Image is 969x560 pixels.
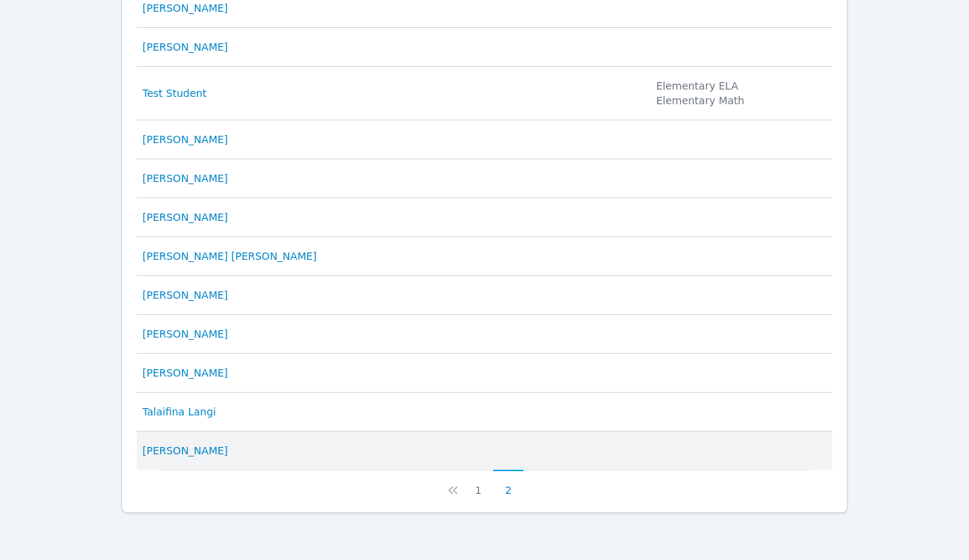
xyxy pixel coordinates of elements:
a: [PERSON_NAME] [143,443,228,458]
tr: [PERSON_NAME] [PERSON_NAME] [137,237,833,276]
tr: [PERSON_NAME] [137,315,833,354]
a: [PERSON_NAME] [143,132,228,147]
tr: [PERSON_NAME] [137,276,833,315]
a: Test Student [143,86,207,101]
tr: [PERSON_NAME] [137,28,833,67]
tr: Talaifina Langi [137,393,833,432]
tr: [PERSON_NAME] [137,198,833,237]
a: Talaifina Langi [143,404,216,419]
a: [PERSON_NAME] [PERSON_NAME] [143,249,317,263]
a: [PERSON_NAME] [143,327,228,341]
a: [PERSON_NAME] [143,171,228,186]
button: 1 [463,470,493,498]
a: [PERSON_NAME] [143,210,228,225]
button: 2 [493,470,523,498]
tr: Test Student Elementary ELAElementary Math [137,67,833,120]
a: [PERSON_NAME] [143,1,228,15]
a: [PERSON_NAME] [143,40,228,54]
a: [PERSON_NAME] [143,366,228,380]
tr: [PERSON_NAME] [137,432,833,470]
li: Elementary Math [656,93,823,108]
tr: [PERSON_NAME] [137,354,833,393]
tr: [PERSON_NAME] [137,159,833,198]
a: [PERSON_NAME] [143,288,228,302]
li: Elementary ELA [656,79,823,93]
tr: [PERSON_NAME] [137,120,833,159]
